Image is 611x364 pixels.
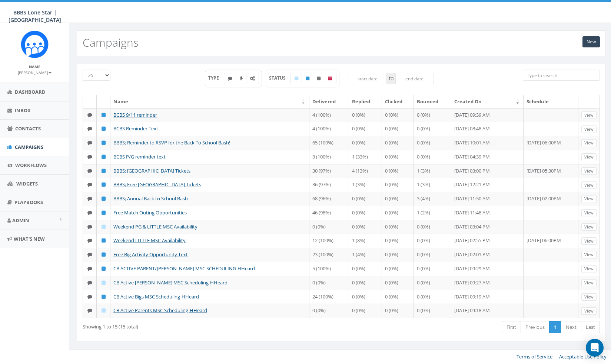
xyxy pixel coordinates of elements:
td: [DATE] 12:21 PM [451,178,524,192]
a: View [581,237,597,245]
img: Rally_Corp_Icon_1.png [21,30,49,58]
td: 0 (0%) [349,206,382,220]
td: 0 (0%) [349,192,382,206]
td: 0 (0%) [414,150,451,164]
td: [DATE] 03:04 PM [451,220,524,234]
td: 0 (0%) [414,220,451,234]
label: Published [302,73,313,84]
small: [PERSON_NAME] [18,70,52,75]
td: 0 (0%) [349,122,382,136]
span: TYPE [208,75,224,81]
th: Name: activate to sort column ascending [110,95,309,108]
a: BBBS; Reminder to RSVP for the Back To School Bash! [113,139,230,146]
a: Acceptable Use Policy [559,353,607,360]
td: 0 (0%) [382,164,414,178]
i: Published [306,76,309,81]
td: 46 (98%) [309,206,349,220]
i: Text SMS [87,126,92,131]
i: Published [102,140,106,145]
a: CB ACTIVE PARENT/[PERSON_NAME] MSC SCHEDULING-HHeard [113,265,255,272]
a: View [581,265,597,273]
span: Contacts [15,125,41,132]
td: 0 (0%) [414,234,451,248]
a: Free Match Outing Opportunities [113,209,187,216]
a: BCBS Reminder Text [113,125,158,132]
td: 0 (0%) [382,234,414,248]
i: Published [102,113,106,117]
a: CB Active Bigs MSC Scheduling-HHeard [113,293,199,300]
div: Showing 1 to 15 (15 total) [83,320,292,330]
a: View [581,111,597,119]
td: 0 (0%) [349,290,382,304]
a: View [581,195,597,203]
td: [DATE] 11:50 AM [451,192,524,206]
span: to [387,73,395,84]
a: 1 [549,321,561,333]
td: 1 (3%) [349,178,382,192]
td: 1 (4%) [349,248,382,262]
th: Schedule [524,95,578,108]
td: [DATE] 10:01 AM [451,136,524,150]
span: Admin [12,217,29,224]
td: 0 (0%) [382,150,414,164]
td: 1 (3%) [414,178,451,192]
td: 0 (0%) [309,276,349,290]
span: Playbooks [14,199,43,206]
a: First [502,321,521,333]
a: Weekend PG & LITTLE MSC Availability [113,223,197,230]
td: 24 (100%) [309,290,349,304]
a: BBBS; [GEOGRAPHIC_DATA] Tickets [113,167,190,174]
td: 0 (0%) [382,262,414,276]
td: 0 (0%) [414,248,451,262]
i: Draft [295,76,298,81]
td: 0 (0%) [349,136,382,150]
td: 0 (0%) [309,220,349,234]
td: [DATE] 11:48 AM [451,206,524,220]
td: 1 (2%) [414,206,451,220]
td: [DATE] 06:00PM [524,234,578,248]
td: 0 (0%) [382,304,414,318]
a: BCBS 9/11 reminder [113,111,157,118]
a: View [581,223,597,231]
td: 0 (0%) [414,290,451,304]
a: View [581,139,597,147]
td: [DATE] 03:00 PM [451,164,524,178]
i: Text SMS [87,224,92,229]
h2: Campaigns [83,36,139,49]
i: Published [102,252,106,257]
i: Ringless Voice Mail [240,76,243,81]
label: Draft [290,73,302,84]
a: View [581,307,597,315]
a: View [581,181,597,189]
td: 1 (33%) [349,150,382,164]
i: Draft [102,280,106,285]
a: New [582,36,600,47]
i: Text SMS [87,238,92,243]
td: 3 (4%) [414,192,451,206]
td: 0 (0%) [382,206,414,220]
td: [DATE] 09:27 AM [451,276,524,290]
i: Published [102,154,106,159]
label: Ringless Voice Mail [236,73,247,84]
a: BBBS; Annual Back to School Bash [113,195,188,202]
i: Published [102,196,106,201]
i: Text SMS [87,308,92,313]
span: Campaigns [15,144,43,150]
a: View [581,293,597,301]
i: Text SMS [87,140,92,145]
i: Published [102,294,106,299]
td: 0 (0%) [414,108,451,122]
i: Published [102,182,106,187]
a: CB Active Parents MSC Scheduling-HHeard [113,307,207,314]
i: Published [102,168,106,173]
i: Draft [102,308,106,313]
a: Terms of Service [517,353,552,360]
i: Published [102,238,106,243]
td: 0 (0%) [414,276,451,290]
i: Published [102,210,106,215]
a: BCBS P/G reminder text [113,153,166,160]
td: 0 (0%) [349,262,382,276]
a: Weekend LITTLE MSC Availability [113,237,186,244]
td: 0 (0%) [309,304,349,318]
span: Inbox [15,107,31,114]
